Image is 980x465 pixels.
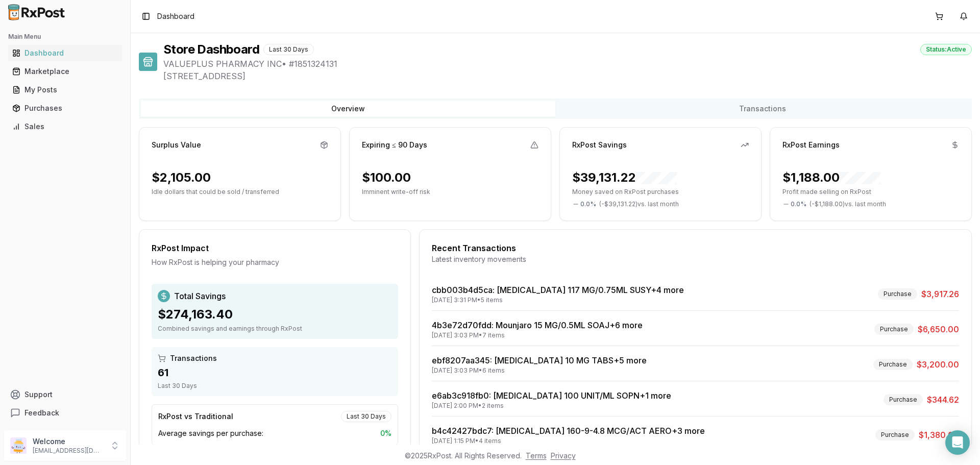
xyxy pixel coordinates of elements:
button: Overview [141,101,555,117]
button: Marketplace [4,63,126,80]
a: ebf8207aa345: [MEDICAL_DATA] 10 MG TABS+5 more [432,355,647,365]
div: Last 30 Days [341,411,391,422]
img: User avatar [10,437,27,454]
nav: breadcrumb [157,11,194,21]
div: [DATE] 3:03 PM • 7 items [432,331,643,339]
span: $6,650.00 [918,323,959,335]
div: Latest inventory movements [432,254,959,264]
div: Purchase [873,359,913,370]
h1: Store Dashboard [163,41,259,58]
button: Feedback [4,404,126,422]
div: $100.00 [362,169,411,186]
div: Purchase [884,394,923,405]
span: 0 % [380,428,391,438]
div: Open Intercom Messenger [945,430,970,455]
a: b4c42427bdc7: [MEDICAL_DATA] 160-9-4.8 MCG/ACT AERO+3 more [432,426,705,436]
div: Purchase [875,429,915,440]
button: Sales [4,118,126,135]
span: 0.0 % [791,200,806,208]
div: $39,131.22 [572,169,677,186]
p: Idle dollars that could be sold / transferred [152,188,328,196]
div: Purchase [874,324,914,335]
a: e6ab3c918fb0: [MEDICAL_DATA] 100 UNIT/ML SOPN+1 more [432,390,671,401]
div: Status: Active [920,44,972,55]
div: Marketplace [12,66,118,77]
img: RxPost Logo [4,4,69,20]
div: $1,188.00 [782,169,880,186]
div: My Posts [12,85,118,95]
p: Money saved on RxPost purchases [572,188,749,196]
button: Transactions [555,101,970,117]
a: Marketplace [8,62,122,81]
h2: Main Menu [8,33,122,41]
div: $2,105.00 [152,169,211,186]
button: Support [4,385,126,404]
p: Profit made selling on RxPost [782,188,959,196]
div: [DATE] 1:15 PM • 4 items [432,437,705,445]
span: $3,200.00 [917,358,959,371]
p: [EMAIL_ADDRESS][DOMAIN_NAME] [33,447,104,455]
p: Imminent write-off risk [362,188,538,196]
span: Transactions [170,353,217,363]
a: Privacy [551,451,576,460]
button: Purchases [4,100,126,116]
div: RxPost vs Traditional [158,411,233,422]
span: $344.62 [927,394,959,406]
a: Terms [526,451,547,460]
span: ( - $1,188.00 ) vs. last month [810,200,886,208]
div: Last 30 Days [263,44,314,55]
span: [STREET_ADDRESS] [163,70,972,82]
div: How RxPost is helping your pharmacy [152,257,398,267]
div: [DATE] 2:00 PM • 2 items [432,402,671,410]
div: RxPost Savings [572,140,627,150]
a: 4b3e72d70fdd: Mounjaro 15 MG/0.5ML SOAJ+6 more [432,320,643,330]
button: My Posts [4,82,126,98]
div: 61 [158,365,392,380]
div: Purchases [12,103,118,113]
div: Surplus Value [152,140,201,150]
button: Dashboard [4,45,126,61]
div: $274,163.40 [158,306,392,323]
span: ( - $39,131.22 ) vs. last month [599,200,679,208]
span: $3,917.26 [921,288,959,300]
div: Purchase [878,288,917,300]
div: RxPost Earnings [782,140,840,150]
a: Dashboard [8,44,122,62]
span: Average savings per purchase: [158,428,263,438]
div: [DATE] 3:31 PM • 5 items [432,296,684,304]
a: cbb003b4d5ca: [MEDICAL_DATA] 117 MG/0.75ML SUSY+4 more [432,285,684,295]
div: Dashboard [12,48,118,58]
span: Total Savings [174,290,226,302]
div: Combined savings and earnings through RxPost [158,325,392,333]
span: Feedback [24,408,59,418]
a: My Posts [8,81,122,99]
div: Last 30 Days [158,382,392,390]
a: Purchases [8,99,122,117]
span: Dashboard [157,11,194,21]
div: RxPost Impact [152,242,398,254]
div: Recent Transactions [432,242,959,254]
div: Expiring ≤ 90 Days [362,140,427,150]
span: 0.0 % [580,200,596,208]
span: $1,380.00 [919,429,959,441]
a: Sales [8,117,122,136]
div: [DATE] 3:03 PM • 6 items [432,366,647,375]
span: VALUEPLUS PHARMACY INC • # 1851324131 [163,58,972,70]
div: Sales [12,121,118,132]
p: Welcome [33,436,104,447]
